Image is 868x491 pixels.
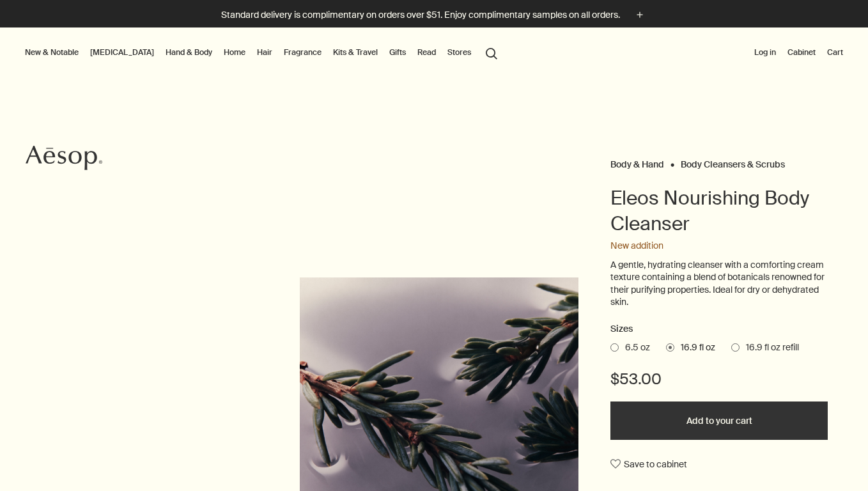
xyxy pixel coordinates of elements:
a: Home [221,45,248,60]
nav: supplementary [752,27,846,79]
button: Cart [825,45,846,60]
button: Open search [480,40,503,65]
a: [MEDICAL_DATA] [88,45,157,60]
span: 16.9 fl oz refill [740,341,799,354]
a: Hand & Body [163,45,215,60]
h1: Eleos Nourishing Body Cleanser [610,185,828,237]
button: Stores [445,45,474,60]
p: Standard delivery is complimentary on orders over $51. Enjoy complimentary samples on all orders. [221,8,620,22]
a: Hair [254,45,275,60]
h2: Sizes [610,322,828,337]
a: Aesop [22,142,105,177]
button: New & Notable [22,45,81,60]
a: Body Cleansers & Scrubs [681,159,785,164]
a: Kits & Travel [330,45,380,60]
button: Add to your cart - $53.00 [610,401,828,440]
button: Log in [752,45,779,60]
a: Fragrance [281,45,324,60]
nav: primary [22,27,503,79]
a: Body & Hand [610,159,664,164]
a: Cabinet [785,45,818,60]
svg: Aesop [26,145,102,171]
p: A gentle, hydrating cleanser with a comforting cream texture containing a blend of botanicals ren... [610,259,828,309]
button: Save to cabinet [610,453,687,476]
span: 6.5 oz [619,341,650,354]
span: $53.00 [610,369,662,389]
span: 16.9 fl oz [674,341,715,354]
a: Read [415,45,438,60]
button: Standard delivery is complimentary on orders over $51. Enjoy complimentary samples on all orders. [221,8,647,22]
a: Gifts [387,45,408,60]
